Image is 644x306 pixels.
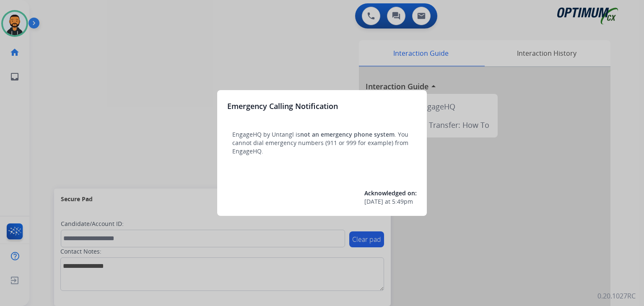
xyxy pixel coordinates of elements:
p: 0.20.1027RC [597,291,636,301]
p: EngageHQ by Untangl is . You cannot dial emergency numbers (911 or 999 for example) from EngageHQ. [232,130,412,156]
h3: Emergency Calling Notification [227,100,338,112]
div: at [364,197,417,206]
span: 5:49pm [392,197,413,206]
span: Acknowledged on: [364,189,417,197]
span: not an emergency phone system [300,130,395,138]
span: [DATE] [364,197,383,206]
